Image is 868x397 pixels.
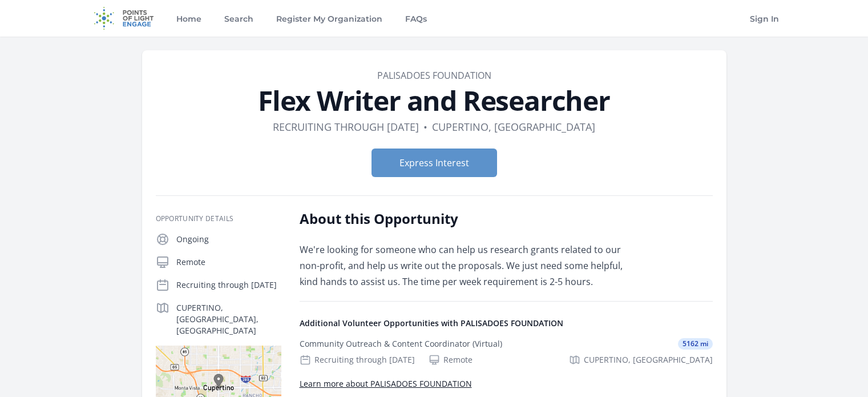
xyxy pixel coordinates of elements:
[176,234,281,245] p: Ongoing
[678,338,713,350] span: 5162 mi
[584,354,713,366] span: CUPERTINO, [GEOGRAPHIC_DATA]
[156,214,281,223] h3: Opportunity Details
[176,302,281,336] p: CUPERTINO, [GEOGRAPHIC_DATA], [GEOGRAPHIC_DATA]
[377,69,491,82] a: PALISADOES FOUNDATION
[156,87,713,114] h1: Flex Writer and Researcher
[423,119,427,135] div: •
[300,338,502,350] div: Community Outreach & Content Coordinator (Virtual)
[176,256,281,268] p: Remote
[429,354,473,366] div: Remote
[300,354,415,366] div: Recruiting through [DATE]
[372,149,497,177] button: Express Interest
[295,329,717,375] a: Community Outreach & Content Coordinator (Virtual) 5162 mi Recruiting through [DATE] Remote CUPER...
[176,279,281,291] p: Recruiting through [DATE]
[432,119,595,135] dd: CUPERTINO, [GEOGRAPHIC_DATA]
[300,318,713,329] h4: Additional Volunteer Opportunities with PALISADOES FOUNDATION
[300,242,633,290] p: We're looking for someone who can help us research grants related to our non-profit, and help us ...
[300,210,633,228] h2: About this Opportunity
[273,119,419,135] dd: Recruiting through [DATE]
[300,378,472,389] a: Learn more about PALISADOES FOUNDATION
